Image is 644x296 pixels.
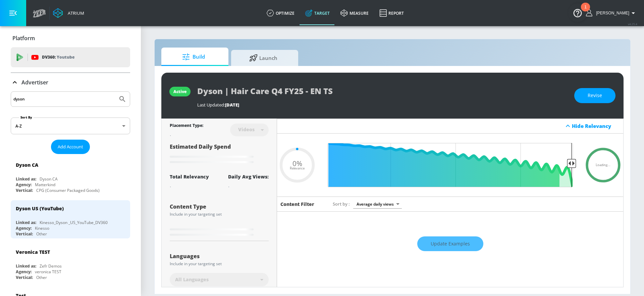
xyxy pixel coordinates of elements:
[335,1,374,25] a: measure
[628,22,637,26] span: v 4.25.4
[173,89,186,94] div: active
[19,115,34,120] label: Sort By
[290,167,305,170] span: Relevance
[225,102,239,108] span: [DATE]
[11,200,130,238] div: Dyson US (YouTube)Linked as:Kinesso_Dyson _US_YouTube_DV360Agency:KinessoVertical:Other
[333,201,350,207] span: Sort by
[353,200,402,209] div: Average daily views
[21,79,48,86] p: Advertiser
[593,11,629,15] span: login as: anthony.rios@zefr.com
[16,225,32,231] div: Agency:
[51,140,90,154] button: Add Account
[36,188,100,193] div: CPG (Consumer Packaged Goods)
[16,205,64,212] div: Dyson US (YouTube)
[170,273,269,286] div: All Languages
[596,163,610,167] span: Loading...
[12,34,35,42] p: Platform
[170,204,269,209] div: Content Type
[292,160,302,167] span: 0%
[228,173,269,180] div: Daily Avg Views:
[40,176,58,182] div: Dyson CA
[11,47,130,67] div: DV360: Youtube
[11,29,130,48] div: Platform
[324,143,576,187] input: Final Threshold
[170,212,269,216] div: Include in your targeting set
[170,262,269,266] div: Include in your targeting set
[35,182,55,188] div: Matterkind
[11,118,130,134] div: A-Z
[35,269,61,275] div: veronica TEST
[170,173,209,180] div: Total Relevancy
[53,8,84,18] a: Atrium
[11,73,130,92] div: Advertiser
[16,275,33,280] div: Vertical:
[170,253,269,259] div: Languages
[280,201,314,207] h6: Content Filter
[40,220,108,225] div: Kinesso_Dyson _US_YouTube_DV360
[57,54,74,61] p: Youtube
[42,54,74,61] p: DV360:
[16,269,32,275] div: Agency:
[36,275,47,280] div: Other
[16,176,36,182] div: Linked as:
[197,102,568,108] div: Last Updated:
[588,91,602,100] span: Revise
[584,7,587,16] div: 1
[35,225,49,231] div: Kinesso
[574,88,615,103] button: Revise
[586,9,637,17] button: [PERSON_NAME]
[65,10,84,16] div: Atrium
[13,95,115,103] input: Search by name
[235,127,258,132] div: Videos
[16,231,33,237] div: Vertical:
[115,92,130,106] button: Submit Search
[168,49,219,65] span: Build
[277,119,623,134] div: Hide Relevancy
[238,50,289,66] span: Launch
[16,188,33,193] div: Vertical:
[170,143,269,165] div: Estimated Daily Spend
[58,143,83,151] span: Add Account
[16,220,36,225] div: Linked as:
[11,157,130,195] div: Dyson CALinked as:Dyson CAAgency:MatterkindVertical:CPG (Consumer Packaged Goods)
[374,1,409,25] a: Report
[175,276,209,283] span: All Languages
[170,123,203,130] div: Placement Type:
[572,123,620,129] div: Hide Relevancy
[36,231,47,237] div: Other
[170,143,231,150] span: Estimated Daily Spend
[11,244,130,282] div: Veronica TESTLinked as:Zefr DemosAgency:veronica TESTVertical:Other
[568,3,587,22] button: Open Resource Center, 1 new notification
[16,182,32,188] div: Agency:
[40,263,62,269] div: Zefr Demos
[16,162,38,168] div: Dyson CA
[16,249,50,255] div: Veronica TEST
[300,1,335,25] a: Target
[16,263,36,269] div: Linked as:
[261,1,300,25] a: optimize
